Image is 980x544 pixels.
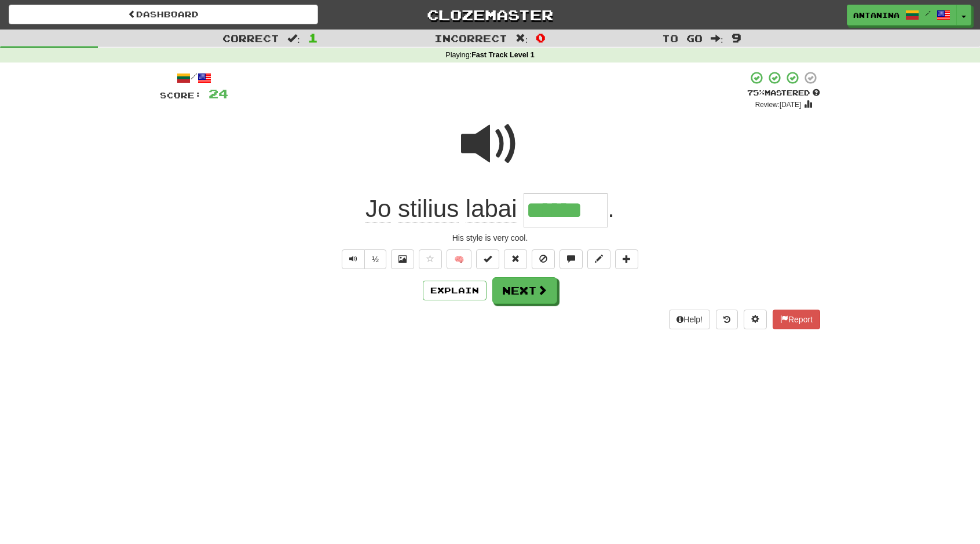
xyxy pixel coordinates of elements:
[471,51,535,59] strong: Fast Track Level 1
[711,34,723,43] span: :
[847,5,957,25] a: Antanina /
[209,86,228,101] span: 24
[308,31,318,45] span: 1
[536,31,546,45] span: 0
[716,310,738,329] button: Round history (alt+y)
[287,34,300,43] span: :
[160,232,820,244] div: His style is very cool.
[9,5,318,24] a: Dashboard
[466,195,517,223] span: labai
[504,249,527,269] button: Reset to 0% Mastered (alt+r)
[515,34,528,43] span: :
[853,10,899,20] span: Antanina
[662,32,703,44] span: To go
[160,90,202,100] span: Score:
[447,249,471,269] button: 🧠
[339,249,386,269] div: Text-to-speech controls
[747,88,765,97] span: 75 %
[160,71,228,85] div: /
[732,31,741,45] span: 9
[492,277,557,304] button: Next
[423,281,487,300] button: Explain
[342,249,365,269] button: Play sentence audio (ctl+space)
[391,249,414,269] button: Show image (alt+x)
[747,88,820,98] div: Mastered
[608,195,615,222] span: .
[755,101,802,109] small: Review: [DATE]
[925,9,931,17] span: /
[222,32,279,44] span: Correct
[773,310,820,329] button: Report
[434,32,507,44] span: Incorrect
[419,249,442,269] button: Favorite sentence (alt+f)
[669,310,710,329] button: Help!
[615,249,638,269] button: Add to collection (alt+a)
[587,249,610,269] button: Edit sentence (alt+d)
[335,5,645,25] a: Clozemaster
[364,249,386,269] button: ½
[476,249,499,269] button: Set this sentence to 100% Mastered (alt+m)
[365,195,391,223] span: Jo
[560,249,583,269] button: Discuss sentence (alt+u)
[532,249,555,269] button: Ignore sentence (alt+i)
[398,195,459,223] span: stilius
